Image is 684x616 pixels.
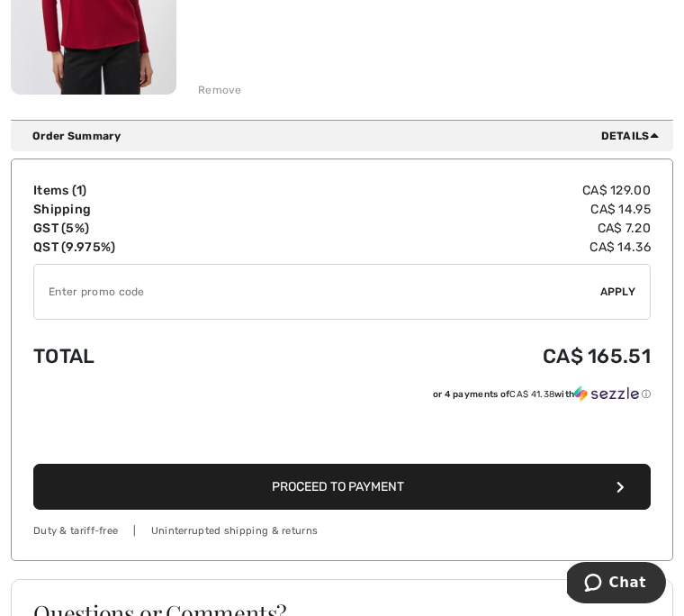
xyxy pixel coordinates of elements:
[33,181,301,200] td: Items ( )
[76,183,82,198] span: 1
[33,524,651,539] div: Duty & tariff-free | Uninterrupted shipping & returns
[198,82,242,98] div: Remove
[574,385,639,402] img: Sezzle
[34,265,600,319] input: Promo code
[33,327,301,385] td: Total
[301,327,651,385] td: CA$ 165.51
[301,200,651,219] td: CA$ 14.95
[33,219,301,238] td: GST (5%)
[33,238,301,257] td: QST (9.975%)
[301,238,651,257] td: CA$ 14.36
[600,284,636,300] span: Apply
[32,128,666,144] div: Order Summary
[33,464,651,510] button: Proceed to Payment
[33,200,301,219] td: Shipping
[301,219,651,238] td: CA$ 7.20
[601,128,666,144] span: Details
[33,409,651,458] iframe: PayPal-paypal
[509,389,554,400] span: CA$ 41.38
[433,385,651,403] div: or 4 payments of with
[301,181,651,200] td: CA$ 129.00
[33,385,651,409] div: or 4 payments ofCA$ 41.38withSezzle Click to learn more about Sezzle
[272,479,404,494] span: Proceed to Payment
[567,562,666,607] iframe: Opens a widget where you can chat to one of our agents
